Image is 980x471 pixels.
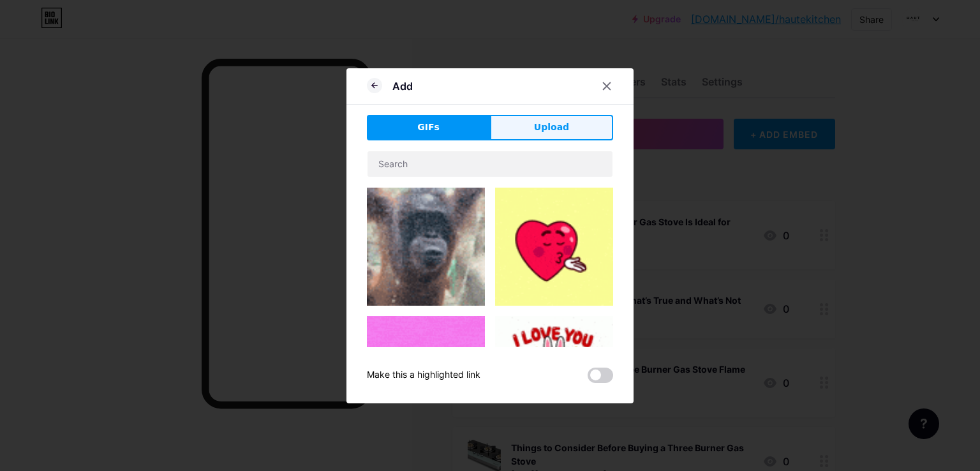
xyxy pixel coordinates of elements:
span: GIFs [417,121,440,134]
button: Upload [490,115,613,140]
button: GIFs [367,115,490,140]
div: Add [392,78,413,94]
img: Gihpy [495,316,613,417]
img: Gihpy [367,188,485,306]
img: Gihpy [367,316,485,431]
span: Upload [534,121,569,134]
div: Make this a highlighted link [367,368,480,383]
img: Gihpy [495,188,613,306]
input: Search [367,151,612,177]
